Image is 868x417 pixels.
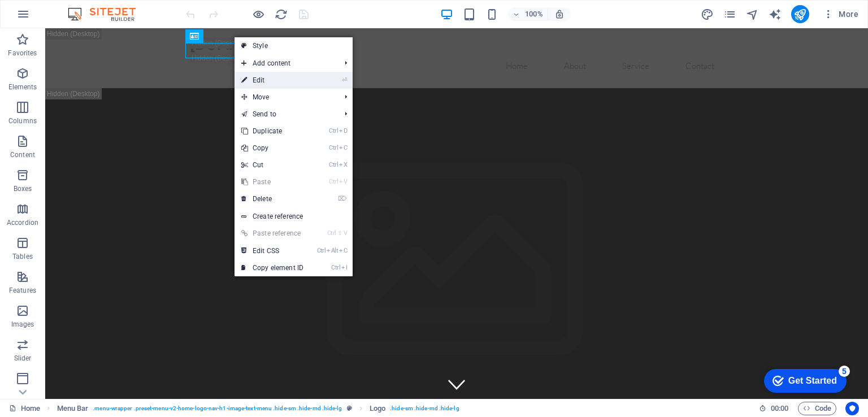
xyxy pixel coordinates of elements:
[8,82,37,92] p: Elements
[9,286,36,295] p: Features
[12,252,33,261] p: Tables
[342,76,347,84] i: ⏎
[57,402,89,415] span: Click to select. Double-click to edit
[769,7,782,21] button: text_generator
[554,9,565,19] i: On resize automatically adjust zoom level to fit chosen device.
[339,247,347,254] i: C
[235,106,336,123] a: Send to
[317,247,326,254] i: Ctrl
[723,8,736,21] i: Pages (Ctrl+Alt+S)
[344,229,347,237] i: V
[803,402,831,415] span: Code
[14,184,32,193] p: Boxes
[235,173,310,190] a: CtrlVPaste
[818,5,863,23] button: More
[759,402,789,415] h6: Session time
[771,402,788,415] span: 00 00
[329,144,338,151] i: Ctrl
[329,161,338,168] i: Ctrl
[347,405,352,411] i: This element is a customizable preset
[235,37,353,54] a: Style
[235,72,310,89] a: ⏎Edit
[7,218,38,227] p: Accordion
[14,354,32,363] p: Slider
[235,190,310,207] a: ⌦Delete
[235,259,310,276] a: CtrlICopy element ID
[65,7,150,21] img: Editor Logo
[769,8,782,21] i: AI Writer
[235,123,310,140] a: CtrlDDuplicate
[338,195,347,202] i: ⌦
[8,116,37,125] p: Columns
[508,7,548,21] button: 100%
[6,6,89,29] div: Get Started 5 items remaining, 0% complete
[798,402,836,415] button: Code
[793,8,806,21] i: Publish
[327,247,338,254] i: Alt
[235,242,310,259] a: CtrlAltCEdit CSS
[370,402,385,415] span: Click to select. Double-click to edit
[331,264,340,271] i: Ctrl
[723,7,737,21] button: pages
[235,157,310,173] a: CtrlXCut
[525,7,543,21] h6: 100%
[701,8,714,21] i: Design (Ctrl+Alt+Y)
[329,127,338,134] i: Ctrl
[235,89,336,106] span: Move
[8,49,37,58] p: Favorites
[845,402,859,415] button: Usercentrics
[10,150,35,159] p: Content
[329,178,338,185] i: Ctrl
[11,320,34,329] p: Images
[339,144,347,151] i: C
[93,402,342,415] span: . menu-wrapper .preset-menu-v2-home-logo-nav-h1-image-text-menu .hide-sm .hide-md .hide-lg
[341,264,347,271] i: I
[235,225,310,242] a: Ctrl⇧VPaste reference
[701,7,714,21] button: design
[274,7,288,21] button: reload
[390,402,459,415] span: . hide-sm .hide-md .hide-lg
[251,7,265,21] button: Click here to leave preview mode and continue editing
[235,208,353,225] a: Create reference
[339,178,347,185] i: V
[31,12,79,23] div: Get Started
[339,161,347,168] i: X
[779,404,780,412] span: :
[823,8,858,20] span: More
[57,402,459,415] nav: breadcrumb
[235,140,310,157] a: CtrlCCopy
[339,127,347,134] i: D
[337,229,342,237] i: ⇧
[275,8,288,21] i: Reload page
[9,402,40,415] a: Click to cancel selection. Double-click to open Pages
[81,2,92,14] div: 5
[235,55,336,72] span: Add content
[327,229,336,237] i: Ctrl
[791,5,809,23] button: publish
[746,8,759,21] i: Navigator
[746,7,759,21] button: navigator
